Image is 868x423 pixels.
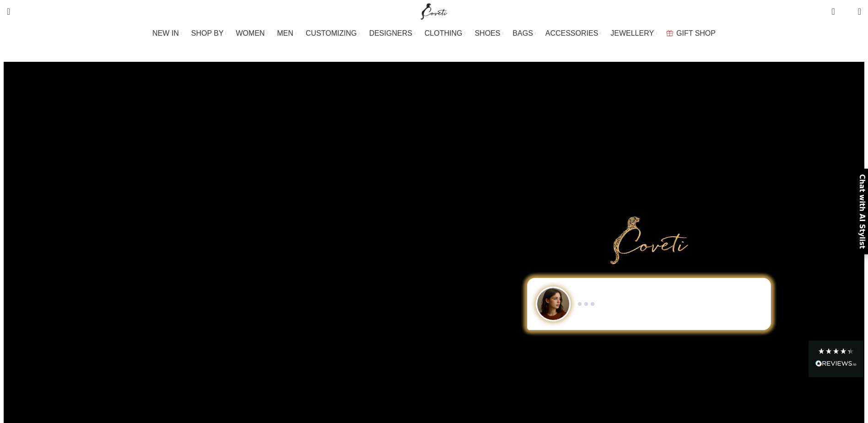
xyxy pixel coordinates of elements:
span: 0 [844,9,851,16]
div: My Wishlist [842,2,851,21]
a: Search [2,2,15,21]
span: BAGS [512,29,533,38]
img: Primary Gold [610,217,688,264]
div: Read All Reviews [809,341,863,377]
span: CLOTHING [425,29,463,38]
div: Chat to Shop demo [445,278,853,330]
span: GIFT SHOP [676,29,716,38]
a: SHOP BY [191,24,227,43]
a: MEN [277,24,297,43]
img: GiftBag [666,30,673,36]
img: REVIEWS.io [815,360,857,367]
span: SHOES [474,29,500,38]
span: DESIGNERS [369,29,412,38]
a: ACCESSORIES [545,24,602,43]
a: DESIGNERS [369,24,415,43]
div: Read All Reviews [815,358,857,370]
span: NEW IN [152,29,179,38]
a: GIFT SHOP [666,24,716,43]
a: BAGS [512,24,536,43]
span: CUSTOMIZING [306,29,357,38]
a: CLOTHING [425,24,466,43]
a: WOMEN [236,24,268,43]
span: SHOP BY [191,29,224,38]
a: CUSTOMIZING [306,24,360,43]
span: JEWELLERY [610,29,654,38]
span: 0 [832,5,839,11]
a: 0 [827,2,839,21]
span: MEN [277,29,294,38]
a: JEWELLERY [610,24,657,43]
a: NEW IN [152,24,182,43]
a: SHOES [474,24,503,43]
div: 4.28 Stars [818,347,854,355]
span: WOMEN [236,29,265,38]
a: Site logo [419,7,449,15]
span: ACCESSORIES [545,29,598,38]
div: Main navigation [2,24,866,43]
